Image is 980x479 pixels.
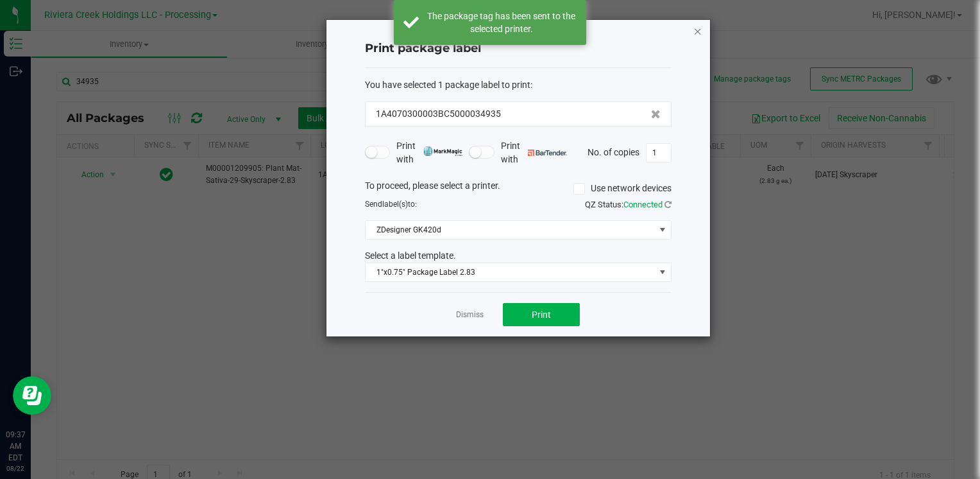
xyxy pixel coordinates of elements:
span: Print with [501,139,567,166]
div: To proceed, please select a printer. [355,179,681,198]
div: The package tag has been sent to the selected printer. [426,10,577,35]
div: Select a label template. [355,249,681,263]
img: mark_magic_cybra.png [423,146,462,156]
button: Print [503,303,580,326]
div: : [365,78,672,92]
span: 1A4070300003BC5000034935 [376,107,501,121]
span: QZ Status: [585,200,672,209]
span: No. of copies [587,146,639,157]
h4: Print package label [365,40,672,57]
span: You have selected 1 package label to print [365,80,530,90]
span: Send to: [365,200,417,209]
a: Dismiss [456,309,484,320]
span: Connected [623,200,663,209]
span: Print [532,309,551,320]
label: Use network devices [573,182,672,195]
span: Print with [396,139,462,166]
img: bartender.png [528,150,567,156]
span: label(s) [382,200,408,209]
iframe: Resource center [13,376,51,415]
span: ZDesigner GK420d [366,221,655,239]
span: 1"x0.75" Package Label 2.83 [366,263,655,281]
